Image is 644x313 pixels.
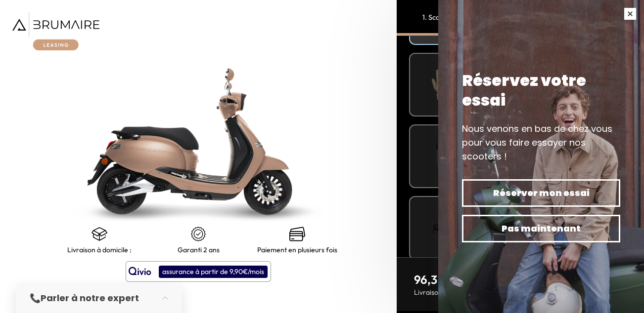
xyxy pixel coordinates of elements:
[190,226,206,242] img: certificat-de-garantie.png
[420,135,462,177] img: Tracker GPS Invoxia
[420,64,462,106] img: Gants d'été en cuir Condor
[257,246,337,254] p: Paiement en plusieurs fois
[289,226,305,242] img: credit-cards.png
[126,261,271,282] button: assurance à partir de 9,90€/mois
[12,12,99,50] img: Brumaire Leasing
[129,266,151,277] img: logo qivio
[92,226,107,242] img: shipping.png
[67,246,132,254] p: Livraison à domicile :
[414,272,495,287] p: 96,3 € / mois
[420,207,462,249] img: Support téléphone
[414,287,495,297] p: Livraison estimée :
[159,266,268,278] div: assurance à partir de 9,90€/mois
[178,246,220,254] p: Garanti 2 ans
